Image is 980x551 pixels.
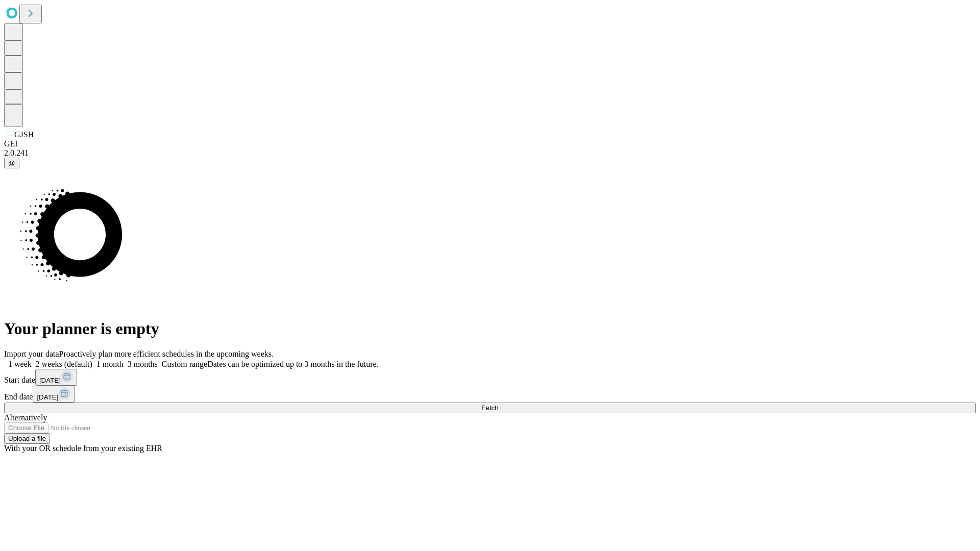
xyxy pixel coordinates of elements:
span: Custom range [162,360,207,368]
span: Import your data [4,349,59,358]
span: 3 months [128,360,158,368]
button: Fetch [4,403,976,413]
div: GEI [4,139,976,148]
button: Upload a file [4,433,50,444]
span: [DATE] [37,393,58,401]
span: 1 week [8,360,32,368]
span: With your OR schedule from your existing EHR [4,444,162,453]
button: [DATE] [33,386,75,403]
h1: Your planner is empty [4,319,976,338]
span: Fetch [481,404,498,412]
button: @ [4,158,19,168]
div: Start date [4,369,976,386]
span: 2 weeks (default) [36,360,92,368]
span: 1 month [96,360,124,368]
span: GJSH [14,130,34,139]
span: Dates can be optimized up to 3 months in the future. [207,360,378,368]
span: Alternatively [4,413,47,422]
div: End date [4,386,976,403]
button: [DATE] [35,369,77,386]
span: Proactively plan more efficient schedules in the upcoming weeks. [59,349,274,358]
span: [DATE] [39,377,61,384]
span: @ [8,159,15,167]
div: 2.0.241 [4,148,976,158]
